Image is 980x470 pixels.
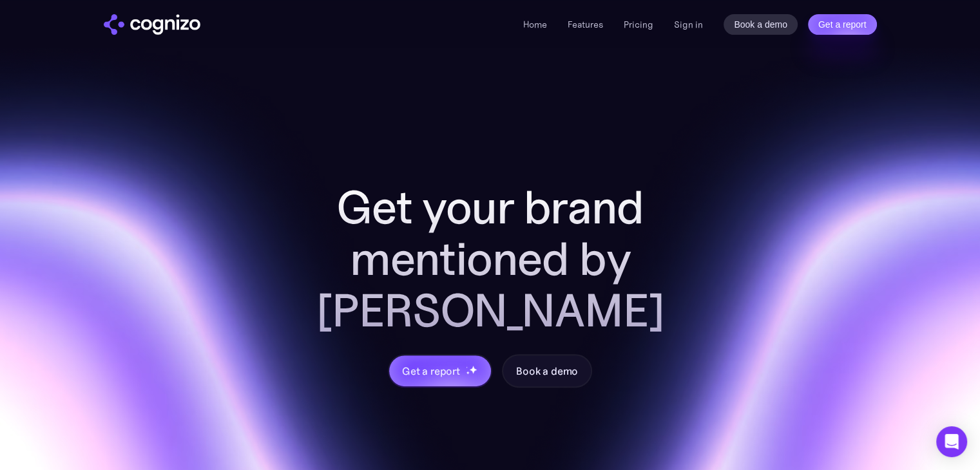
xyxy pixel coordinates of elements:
[516,363,578,379] div: Book a demo
[388,354,492,388] a: Get a reportstarstarstar
[624,19,653,30] a: Pricing
[724,14,798,35] a: Book a demo
[502,354,592,388] a: Book a demo
[466,366,468,368] img: star
[466,371,470,375] img: star
[104,14,200,35] a: home
[469,365,477,373] img: star
[936,426,967,457] div: Open Intercom Messenger
[568,19,603,30] a: Features
[523,19,547,30] a: Home
[284,182,697,336] h2: Get your brand mentioned by [PERSON_NAME]
[808,14,877,35] a: Get a report
[674,17,703,32] a: Sign in
[402,363,460,379] div: Get a report
[104,14,200,35] img: cognizo logo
